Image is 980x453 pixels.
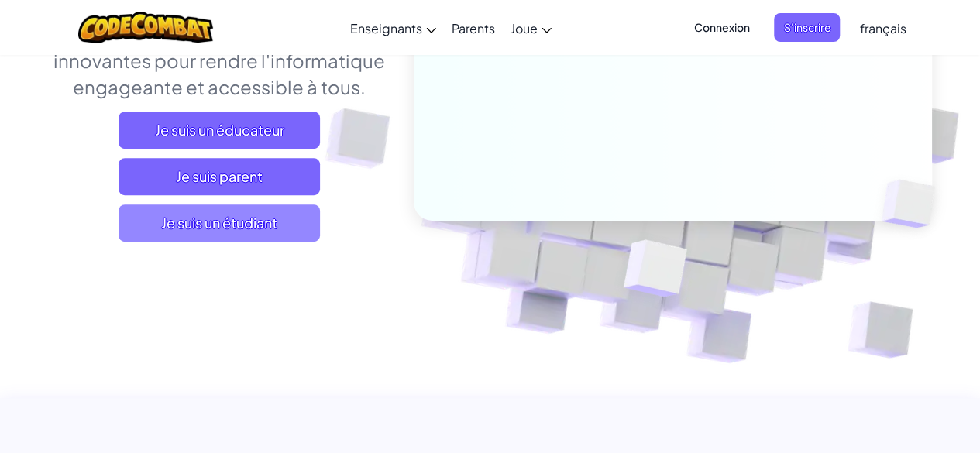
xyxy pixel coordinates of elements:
img: Overlap cubes [855,147,971,260]
span: français [859,20,906,36]
a: Je suis parent [119,158,320,195]
a: Enseignants [342,7,444,49]
button: Connexion [684,13,758,42]
a: Je suis un éducateur [119,112,320,149]
button: S'inscrire [774,13,840,42]
span: Joue [511,20,538,36]
img: CodeCombat logo [78,12,214,43]
a: français [851,7,913,49]
a: Parents [444,7,503,49]
img: Overlap cubes [585,207,724,335]
p: On crée des expériences de jeu innovantes pour rendre l'informatique engageante et accessible à t... [49,21,390,100]
button: Je suis un étudiant [119,204,320,242]
span: Enseignants [350,20,422,36]
a: Joue [503,7,559,49]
